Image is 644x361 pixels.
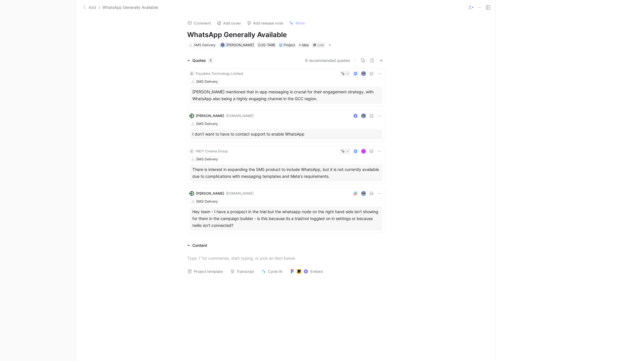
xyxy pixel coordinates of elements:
[302,42,309,48] span: Idea
[224,191,254,195] span: · [DOMAIN_NAME]
[189,71,194,76] div: A
[196,148,228,154] div: INDY Cinema Group
[192,242,207,249] div: Content
[185,242,209,249] div: Content
[221,43,224,47] img: avatar
[362,72,366,75] img: avatar
[185,267,225,275] button: Project template
[192,166,379,180] div: There is interest in expanding the SMS product to include WhatsApp, but it is not currently avail...
[305,57,350,64] button: 9 recommended quotes
[185,57,215,64] div: Quotes4
[208,58,213,63] div: 4
[362,191,366,195] img: avatar
[187,30,385,39] h1: WhatsApp Generally Available
[317,42,324,48] div: Link
[196,114,224,118] span: [PERSON_NAME]
[196,156,218,162] div: SMS Delivery
[192,208,379,229] div: Hey team - I have a prospect in the trial but the whatsapp node on the right hand side isn't show...
[298,42,310,48] div: Idea
[192,88,379,102] div: [PERSON_NAME] mentioned that in-app messaging is crucial for their engagement strategy, with What...
[278,42,296,48] div: 💠Project
[185,19,214,27] button: Comment
[196,79,218,84] div: SMS Delivery
[226,43,254,47] span: [PERSON_NAME]
[286,19,308,27] button: Write
[189,191,194,196] img: logo
[224,114,254,118] span: · [DOMAIN_NAME]
[362,114,366,118] img: avatar
[295,21,305,26] span: Write
[102,4,158,11] span: WhatsApp Generally Available
[82,4,98,11] button: Add
[192,57,213,64] div: Quotes
[99,4,100,11] span: /
[192,131,379,138] div: I don’t want to have to contact support to enable WhatsApp
[362,149,366,153] div: T
[189,149,194,154] div: L
[194,42,216,48] div: SMS Delivery
[244,19,286,27] button: Add release note
[228,267,257,275] button: Transcript
[259,267,285,275] button: Cycle AI
[196,199,218,204] div: SMS Delivery
[196,191,224,195] span: [PERSON_NAME]
[279,42,295,48] div: Project
[196,121,218,127] div: SMS Delivery
[258,42,275,48] div: CUS-7486
[287,267,325,275] button: Embed
[214,19,244,27] button: Add cover
[196,71,243,76] div: Payables Technology Limited
[279,43,282,47] img: 💠
[189,114,194,118] img: logo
